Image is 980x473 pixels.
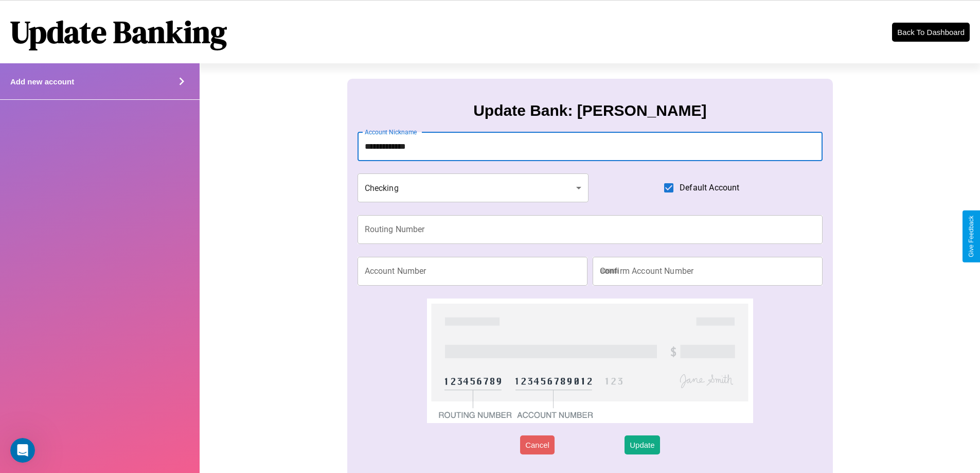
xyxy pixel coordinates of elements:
img: check [427,299,753,423]
button: Update [625,435,660,454]
div: Checking [358,173,589,202]
h4: Add new account [10,77,74,86]
button: Back To Dashboard [892,23,970,42]
div: Give Feedback [968,216,975,257]
h3: Update Bank: [PERSON_NAME] [473,102,706,119]
button: Cancel [520,435,555,454]
span: Default Account [680,182,739,194]
h1: Update Banking [10,11,227,53]
iframe: Intercom live chat [10,438,35,463]
label: Account Nickname [365,128,417,136]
